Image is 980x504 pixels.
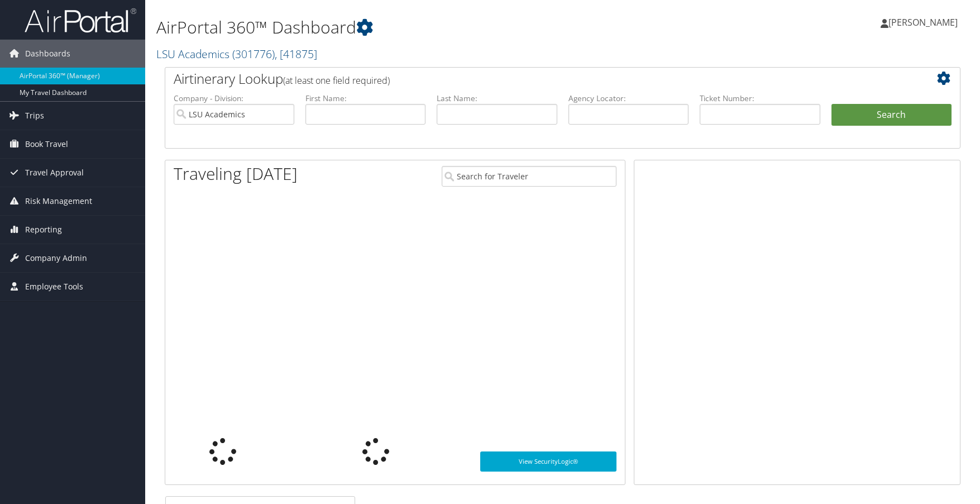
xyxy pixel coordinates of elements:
[700,93,820,104] label: Ticket Number:
[275,46,317,61] span: , [ 41875 ]
[831,104,952,126] button: Search
[480,451,616,472] a: View SecurityLogic®
[25,130,68,158] span: Book Travel
[25,244,87,272] span: Company Admin
[174,69,885,88] h2: Airtinerary Lookup
[156,16,698,39] h1: AirPortal 360™ Dashboard
[305,93,426,104] label: First Name:
[442,166,616,187] input: Search for Traveler
[25,159,84,187] span: Travel Approval
[568,93,689,104] label: Agency Locator:
[156,46,317,61] a: LSU Academics
[25,7,136,34] img: airportal-logo.png
[25,216,62,244] span: Reporting
[232,46,275,61] span: ( 301776 )
[437,93,557,104] label: Last Name:
[25,187,92,215] span: Risk Management
[888,16,958,28] span: [PERSON_NAME]
[25,40,70,68] span: Dashboards
[174,93,294,104] label: Company - Division:
[881,6,969,39] a: [PERSON_NAME]
[25,273,83,301] span: Employee Tools
[174,162,298,186] h1: Traveling [DATE]
[25,102,44,130] span: Trips
[283,74,390,87] span: (at least one field required)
